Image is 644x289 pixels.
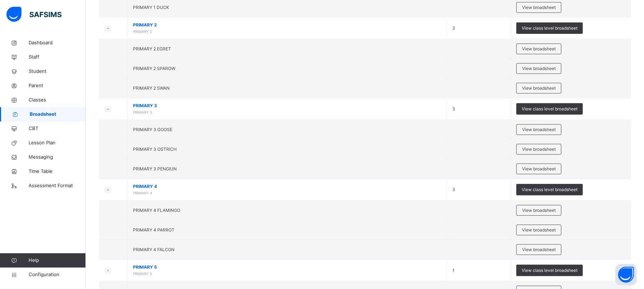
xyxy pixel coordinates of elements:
[30,111,86,118] span: Broadsheet
[133,127,172,132] span: PRIMARY 3 GOOSE
[29,271,85,278] span: Configuration
[29,168,86,175] span: Time Table
[29,154,86,161] span: Messaging
[133,247,174,252] span: PRIMARY 4 FALCON
[516,164,561,169] a: View broadsheet
[133,5,169,10] span: PRIMARY 1 DUCK
[133,146,177,152] span: PRIMARY 3 OSTRICH
[516,23,583,28] a: View class level broadsheet
[133,271,152,276] span: PRIMARY 5
[516,225,561,230] a: View broadsheet
[516,125,561,130] a: View broadsheet
[29,96,86,104] span: Classes
[522,166,556,172] span: View broadsheet
[29,125,86,132] span: CBT
[522,65,556,72] span: View broadsheet
[133,103,441,109] span: PRIMARY 3
[133,191,152,195] span: PRIMARY 4
[452,106,455,111] span: 3
[516,3,561,8] a: View broadsheet
[133,110,152,114] span: PRIMARY 3
[133,227,174,233] span: PRIMARY 4 PARROT
[516,265,583,270] a: View class level broadsheet
[522,106,577,112] span: View class level broadsheet
[522,186,577,193] span: View class level broadsheet
[133,85,169,91] span: PRIMARY 2 SWAN
[29,68,86,75] span: Student
[452,268,454,273] span: 1
[133,66,175,71] span: PRIMARY 2 SPAROW
[452,187,455,192] span: 3
[133,208,180,213] span: PRIMARY 4 FLAMINGO
[516,245,561,250] a: View broadsheet
[516,184,583,190] a: View class level broadsheet
[29,257,85,264] span: Help
[133,29,152,34] span: PRIMARY 2
[452,25,455,31] span: 3
[133,183,441,190] span: PRIMARY 4
[516,83,561,89] a: View broadsheet
[133,166,177,171] span: PRIMARY 3 PENGIUN
[133,46,171,51] span: PRIMARY 2 EGRET
[522,25,577,31] span: View class level broadsheet
[516,64,561,69] a: View broadsheet
[29,182,86,189] span: Assessment Format
[522,207,556,214] span: View broadsheet
[29,139,86,146] span: Lesson Plan
[516,144,561,150] a: View broadsheet
[522,246,556,253] span: View broadsheet
[29,39,86,46] span: Dashboard
[133,22,441,28] span: PRIMARY 2
[516,104,583,109] a: View class level broadsheet
[522,267,577,274] span: View class level broadsheet
[522,85,556,91] span: View broadsheet
[522,4,556,11] span: View broadsheet
[522,146,556,153] span: View broadsheet
[522,126,556,133] span: View broadsheet
[29,82,86,89] span: Parent
[29,54,86,61] span: Staff
[133,264,441,270] span: PRIMARY 5
[522,46,556,52] span: View broadsheet
[516,205,561,211] a: View broadsheet
[516,44,561,49] a: View broadsheet
[522,227,556,233] span: View broadsheet
[615,264,637,285] button: Open asap
[6,7,62,22] img: safsims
